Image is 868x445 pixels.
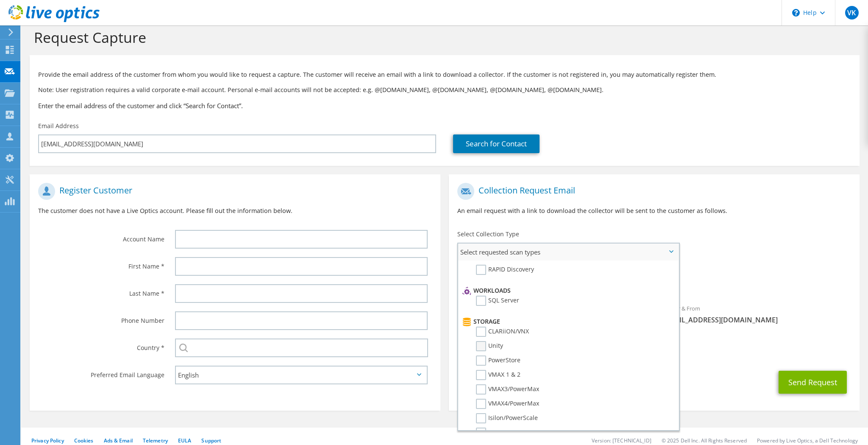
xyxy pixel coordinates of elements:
[31,437,64,444] a: Privacy Policy
[476,265,534,275] label: RAPID Discovery
[476,341,503,351] label: Unity
[38,101,851,110] h3: Enter the email address of the customer and click “Search for Contact”.
[592,437,651,444] li: Version: [TECHNICAL_ID]
[476,296,519,306] label: SQL Server
[34,28,851,46] h1: Request Capture
[38,70,851,79] p: Provide the email address of the customer from whom you would like to request a capture. The cust...
[38,284,164,298] label: Last Name *
[845,6,859,20] span: VK
[38,339,164,352] label: Country *
[38,122,79,130] label: Email Address
[449,299,654,329] div: To
[38,311,164,325] label: Phone Number
[460,316,674,327] li: Storage
[457,230,519,238] label: Select Collection Type
[460,285,674,296] li: Workloads
[476,327,529,337] label: CLARiiON/VNX
[792,9,800,17] svg: \n
[38,257,164,271] label: First Name *
[476,355,520,366] label: PowerStore
[757,437,858,444] li: Powered by Live Optics, a Dell Technology
[476,399,539,409] label: VMAX4/PowerMax
[449,264,860,295] div: Requested Collections
[779,371,847,394] button: Send Request
[476,384,539,395] label: VMAX3/PowerMax
[74,437,94,444] a: Cookies
[178,437,191,444] a: EULA
[457,206,851,216] p: An email request with a link to download the collector will be sent to the customer as follows.
[457,183,847,200] h1: Collection Request Email
[38,206,432,216] p: The customer does not have a Live Optics account. Please fill out the information below.
[201,437,221,444] a: Support
[104,437,133,444] a: Ads & Email
[662,437,747,444] li: © 2025 Dell Inc. All Rights Reserved
[453,134,540,153] a: Search for Contact
[662,315,851,325] span: [EMAIL_ADDRESS][DOMAIN_NAME]
[476,370,520,380] label: VMAX 1 & 2
[449,333,860,362] div: CC & Reply To
[38,366,164,379] label: Preferred Email Language
[654,299,859,329] div: Sender & From
[38,230,164,243] label: Account Name
[476,413,538,423] label: Isilon/PowerScale
[38,85,851,95] p: Note: User registration requires a valid corporate e-mail account. Personal e-mail accounts will ...
[476,428,495,438] label: SC
[143,437,168,444] a: Telemetry
[38,183,428,200] h1: Register Customer
[458,243,679,260] span: Select requested scan types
